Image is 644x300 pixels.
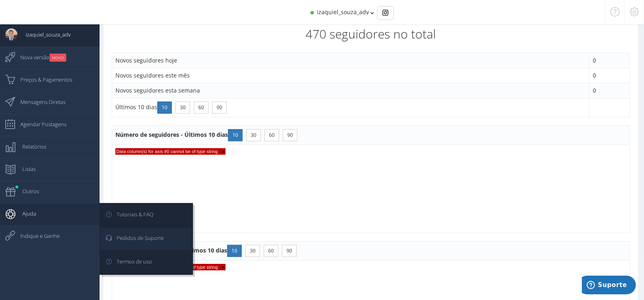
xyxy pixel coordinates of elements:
[112,53,590,68] td: Novos seguidores hoje
[382,10,388,16] img: Instagram_simple_icon.svg
[115,148,226,155] span: Data column(s) for axis #0 cannot be of type string
[377,6,394,20] div: Basic example
[246,129,261,141] button: 30
[264,245,278,257] button: 60
[194,101,208,114] button: 60
[112,83,590,98] td: Novos seguidores esta semana
[50,54,66,62] small: NOVO
[157,101,172,114] button: 10
[101,228,192,250] a: Pedidos de Suporte
[108,204,154,224] span: Tutoriais & FAQ
[112,27,630,41] h2: 470 seguidores no total
[12,47,66,67] span: Nova versão
[589,83,629,98] td: 0
[218,265,225,270] span: ×
[589,68,629,83] td: 0
[115,131,299,138] span: Número de seguidores - Últimos 10 dias
[228,129,243,141] button: 10
[212,101,227,114] button: 90
[12,226,60,246] span: Indique e Ganhe
[14,203,36,224] span: Ajuda
[245,245,260,257] button: 30
[218,149,225,155] span: ×
[582,276,636,296] iframe: Abre um widget para que você possa encontrar mais informações
[101,204,192,227] a: Tutoriais & FAQ
[176,101,190,114] button: 30
[108,228,164,248] span: Pedidos de Suporte
[5,28,17,41] img: User Image
[14,181,39,201] span: Outros
[115,246,299,254] span: Número de Interações - Últimos 10 dias
[227,245,242,257] button: 10
[112,68,590,83] td: Novos seguidores este mês
[12,69,72,90] span: Preços & Pagamentos
[317,8,369,16] span: izaquiel_souza_adv
[282,245,297,257] button: 90
[283,129,297,141] button: 90
[12,92,65,112] span: Mensagens Diretas
[17,24,71,45] span: izaquiel_souza_adv
[12,114,67,134] span: Agendar Postagens
[265,129,279,141] button: 60
[14,136,46,157] span: Relatórios
[14,159,36,179] span: Listas
[589,53,629,68] td: 0
[101,251,192,274] a: Termos de uso
[108,251,152,272] span: Termos de uso
[112,98,590,117] td: Últimos 10 dias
